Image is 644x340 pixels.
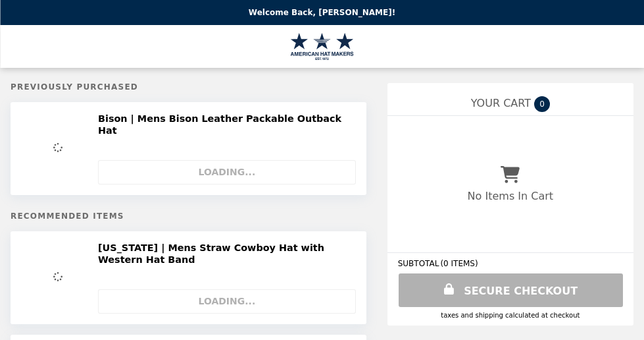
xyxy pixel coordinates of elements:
span: SUBTOTAL [398,259,441,268]
span: ( 0 ITEMS ) [440,259,478,268]
h2: Bison | Mens Bison Leather Packable Outback Hat [98,113,348,137]
span: 0 [534,96,550,112]
p: Welcome Back, [PERSON_NAME]! [249,8,395,17]
h2: [US_STATE] | Mens Straw Cowboy Hat with Western Hat Band [98,242,348,266]
span: YOUR CART [471,97,531,109]
h5: Recommended Items [11,212,366,221]
div: Taxes and Shipping calculated at checkout [398,312,623,319]
img: Brand Logo [291,33,353,60]
h5: Previously Purchased [11,82,366,92]
p: No Items In Cart [468,190,553,202]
